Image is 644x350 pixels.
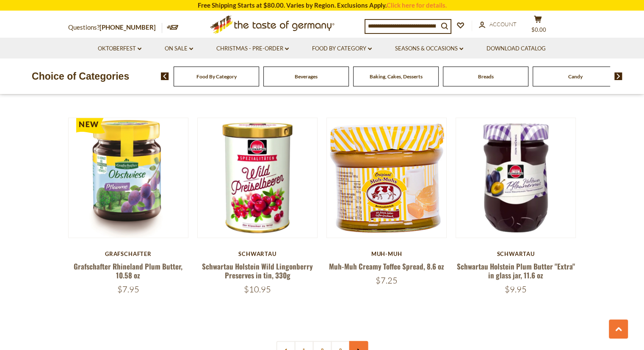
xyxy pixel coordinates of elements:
div: Grafschafter [68,250,189,257]
img: Grafschafter Rhineland Plum Butter, 10.58 oz [69,118,188,238]
span: $7.25 [376,275,398,286]
p: Questions? [68,22,162,33]
a: Beverages [295,73,318,80]
div: Schwartau [456,250,576,257]
img: Muh-Muh Creamy Toffee Spread, 8.6 oz [327,118,447,238]
a: Breads [478,73,494,80]
span: $10.95 [244,284,271,294]
button: $0.00 [525,15,551,36]
a: Baking, Cakes, Desserts [370,73,423,80]
span: $7.95 [117,284,139,294]
div: Schwartau [197,250,318,257]
a: Account [479,20,517,29]
span: $0.00 [531,26,546,33]
a: Click here for details. [387,1,447,9]
span: Account [489,21,517,28]
a: Food By Category [196,73,237,80]
a: Food By Category [312,44,372,53]
span: $9.95 [505,284,527,294]
a: Schwartau Holstein Wild Lingonberry Preserves in tin, 330g [202,261,313,281]
a: Candy [568,73,583,80]
a: [PHONE_NUMBER] [100,23,156,31]
a: Download Catalog [486,44,546,53]
img: next arrow [614,72,622,80]
img: Schwartau Holstein Plum Butter "Extra" in glass jar, 11.6 oz [456,118,576,238]
a: On Sale [165,44,193,53]
a: Grafschafter Rhineland Plum Butter, 10.58 oz [74,261,182,281]
img: Schwartau Holstein Wild Lingonberry Preserves in tin, 330g [198,118,318,238]
div: Muh-Muh [326,250,447,257]
a: Seasons & Occasions [395,44,463,53]
a: Schwartau Holstein Plum Butter "Extra" in glass jar, 11.6 oz [457,261,575,281]
a: Christmas - PRE-ORDER [216,44,289,53]
a: Oktoberfest [98,44,141,53]
img: previous arrow [161,72,169,80]
a: Muh-Muh Creamy Toffee Spread, 8.6 oz [329,261,444,272]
